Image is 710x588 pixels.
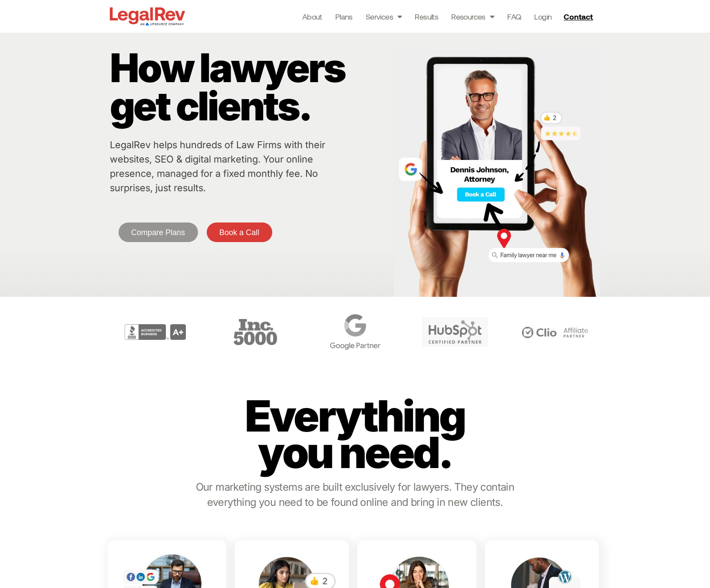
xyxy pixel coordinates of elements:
[191,479,519,510] p: Our marketing systems are built exclusively for lawyers. They contain everything you need to be f...
[415,10,438,23] a: Results
[228,398,481,471] p: Everything you need.
[208,310,303,354] div: 3 / 6
[564,13,593,20] span: Contact
[507,310,603,354] div: 6 / 6
[451,10,494,23] a: Resources
[507,10,521,23] a: FAQ
[534,10,551,23] a: Login
[110,139,325,193] a: LegalRev helps hundreds of Law Firms with their websites, SEO & digital marketing. Your online pr...
[366,10,402,23] a: Services
[335,10,353,23] a: Plans
[108,310,603,354] div: Carousel
[560,10,598,23] a: Contact
[108,310,203,354] div: 2 / 6
[110,49,390,125] p: How lawyers get clients.
[407,310,503,354] div: 5 / 6
[307,310,403,354] div: 4 / 6
[219,229,259,236] span: Book a Call
[207,223,272,242] a: Book a Call
[131,229,185,236] span: Compare Plans
[119,223,198,242] a: Compare Plans
[302,10,322,23] a: About
[302,10,552,23] nav: Menu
